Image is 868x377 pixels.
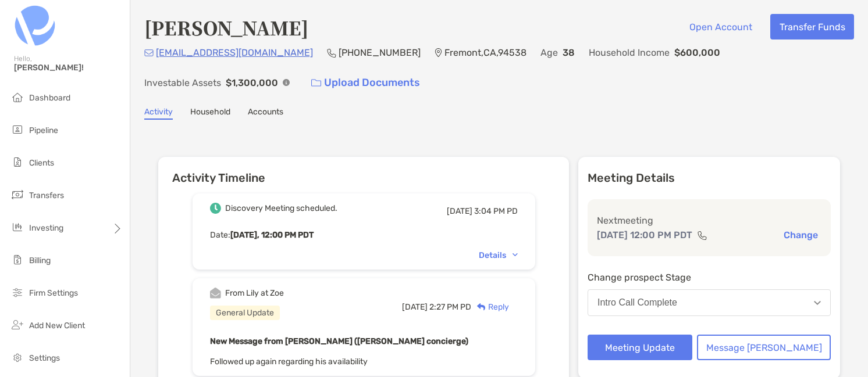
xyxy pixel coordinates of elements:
[311,79,321,87] img: button icon
[29,321,85,331] span: Add New Client
[29,125,58,135] span: Pipeline
[14,5,56,46] img: Zoe Logo
[210,306,280,320] div: General Update
[471,301,509,313] div: Reply
[474,206,518,216] span: 3:04 PM PD
[674,45,720,60] p: $600,000
[210,357,368,367] span: Followed up again regarding his availability
[10,253,24,267] img: billing icon
[513,253,518,257] img: Chevron icon
[10,155,24,169] img: clients icon
[697,335,831,360] button: Message [PERSON_NAME]
[156,45,313,60] p: [EMAIL_ADDRESS][DOMAIN_NAME]
[479,250,518,260] div: Details
[589,45,670,60] p: Household Income
[339,45,421,60] p: [PHONE_NUMBER]
[327,48,336,58] img: Phone Icon
[29,191,64,200] span: Transfers
[770,14,854,40] button: Transfer Funds
[14,63,123,73] span: [PERSON_NAME]!
[210,228,518,242] p: Date :
[588,335,692,360] button: Meeting Update
[304,70,428,95] a: Upload Documents
[588,171,831,185] p: Meeting Details
[10,90,24,104] img: dashboard icon
[477,303,486,311] img: Reply icon
[226,76,278,90] p: $1,300,000
[29,223,63,233] span: Investing
[563,45,575,60] p: 38
[248,107,283,120] a: Accounts
[210,336,468,346] b: New Message from [PERSON_NAME] ([PERSON_NAME] concierge)
[144,14,308,41] h4: [PERSON_NAME]
[10,123,24,137] img: pipeline icon
[144,76,221,90] p: Investable Assets
[10,188,24,202] img: transfers icon
[190,107,230,120] a: Household
[814,301,821,305] img: Open dropdown arrow
[444,45,527,60] p: Fremont , CA , 94538
[230,230,314,240] b: [DATE], 12:00 PM PDT
[447,206,472,216] span: [DATE]
[225,203,337,213] div: Discovery Meeting scheduled.
[10,220,24,234] img: investing icon
[10,350,24,364] img: settings icon
[780,229,821,241] button: Change
[29,353,60,363] span: Settings
[225,288,284,298] div: From Lily at Zoe
[597,297,677,308] div: Intro Call Complete
[680,14,761,40] button: Open Account
[29,256,51,265] span: Billing
[597,213,821,228] p: Next meeting
[10,285,24,299] img: firm-settings icon
[588,289,831,316] button: Intro Call Complete
[29,93,70,103] span: Dashboard
[29,158,54,168] span: Clients
[435,48,442,58] img: Location Icon
[588,270,831,285] p: Change prospect Stage
[29,288,78,298] span: Firm Settings
[697,231,707,240] img: communication type
[597,228,692,242] p: [DATE] 12:00 PM PDT
[429,302,471,312] span: 2:27 PM PD
[210,288,221,299] img: Event icon
[10,318,24,332] img: add_new_client icon
[158,157,569,185] h6: Activity Timeline
[210,203,221,214] img: Event icon
[283,79,290,86] img: Info Icon
[144,107,173,120] a: Activity
[144,49,154,56] img: Email Icon
[402,302,428,312] span: [DATE]
[540,45,558,60] p: Age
